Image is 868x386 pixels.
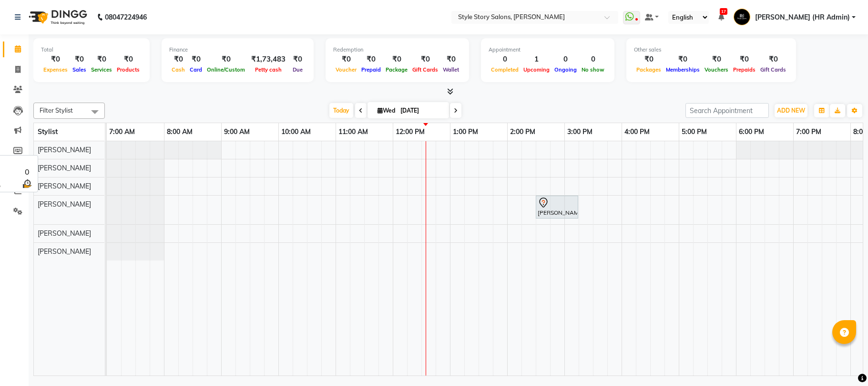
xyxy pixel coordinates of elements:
[333,46,461,54] div: Redemption
[828,348,858,376] iframe: chat widget
[41,46,142,54] div: Total
[333,54,359,65] div: ₹0
[375,107,398,114] span: Wed
[38,247,91,256] span: [PERSON_NAME]
[702,54,731,65] div: ₹0
[105,4,147,31] b: 08047224946
[70,66,89,73] span: Sales
[679,125,709,139] a: 5:00 PM
[634,54,664,65] div: ₹0
[289,54,306,65] div: ₹0
[114,54,142,65] div: ₹0
[489,46,607,54] div: Appointment
[40,106,73,114] span: Filter Stylist
[393,125,427,139] a: 12:00 PM
[247,54,289,65] div: ₹1,73,483
[777,107,805,114] span: ADD NEW
[169,54,187,65] div: ₹0
[731,66,758,73] span: Prepaids
[253,66,284,73] span: Petty cash
[38,127,58,136] span: Stylist
[204,54,247,65] div: ₹0
[38,200,91,209] span: [PERSON_NAME]
[169,46,306,54] div: Finance
[731,54,758,65] div: ₹0
[794,125,824,139] a: 7:00 PM
[89,66,114,73] span: Services
[329,103,353,118] span: Today
[440,66,461,73] span: Wallet
[552,66,579,73] span: Ongoing
[279,125,313,139] a: 10:00 AM
[187,54,204,65] div: ₹0
[107,125,137,139] a: 7:00 AM
[38,164,91,172] span: [PERSON_NAME]
[21,177,33,189] img: wait_time.png
[41,66,70,73] span: Expenses
[187,66,204,73] span: Card
[21,166,33,177] div: 0
[440,54,461,65] div: ₹0
[521,66,552,73] span: Upcoming
[565,125,595,139] a: 3:00 PM
[521,54,552,65] div: 1
[720,8,727,15] span: 17
[450,125,480,139] a: 1:00 PM
[38,182,91,190] span: [PERSON_NAME]
[622,125,652,139] a: 4:00 PM
[38,146,91,154] span: [PERSON_NAME]
[758,66,788,73] span: Gift Cards
[537,197,577,217] div: [PERSON_NAME], TK01, 02:30 PM-03:15 PM, Hair Cut - Master - [DEMOGRAPHIC_DATA]
[290,66,305,73] span: Due
[333,66,359,73] span: Voucher
[24,4,90,31] img: logo
[383,66,410,73] span: Package
[38,229,91,238] span: [PERSON_NAME]
[489,54,521,65] div: 0
[489,66,521,73] span: Completed
[758,54,788,65] div: ₹0
[70,54,89,65] div: ₹0
[775,104,807,117] button: ADD NEW
[579,54,607,65] div: 0
[204,66,247,73] span: Online/Custom
[410,54,440,65] div: ₹0
[579,66,607,73] span: No show
[664,54,702,65] div: ₹0
[734,9,750,25] img: Nilofar Ali (HR Admin)
[552,54,579,65] div: 0
[736,125,766,139] a: 6:00 PM
[222,125,252,139] a: 9:00 AM
[634,66,664,73] span: Packages
[634,46,788,54] div: Other sales
[359,54,383,65] div: ₹0
[508,125,538,139] a: 2:00 PM
[89,54,114,65] div: ₹0
[164,125,195,139] a: 8:00 AM
[359,66,383,73] span: Prepaid
[41,54,70,65] div: ₹0
[383,54,410,65] div: ₹0
[398,104,445,118] input: 2025-09-03
[114,66,142,73] span: Products
[702,66,731,73] span: Vouchers
[718,13,724,21] a: 17
[755,12,850,22] span: [PERSON_NAME] (HR Admin)
[410,66,440,73] span: Gift Cards
[664,66,702,73] span: Memberships
[685,103,769,118] input: Search Appointment
[169,66,187,73] span: Cash
[336,125,370,139] a: 11:00 AM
